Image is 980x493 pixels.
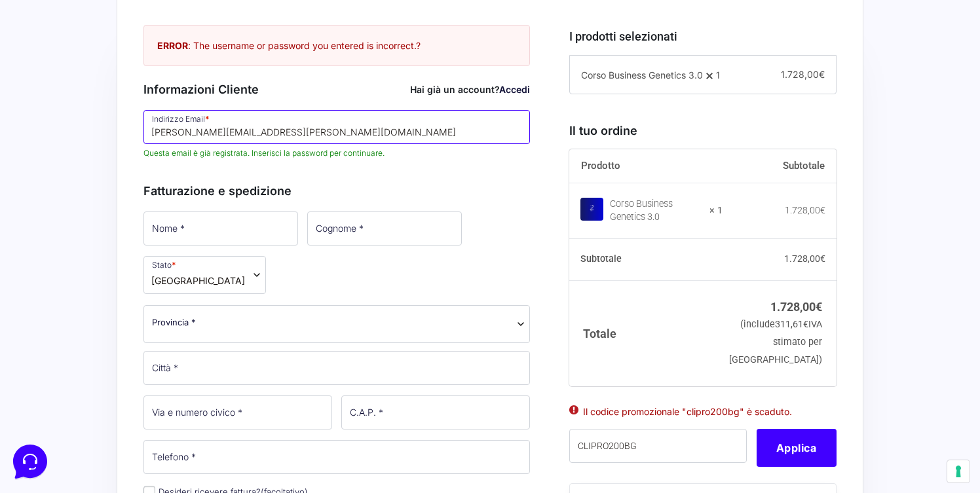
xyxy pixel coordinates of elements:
[63,73,89,100] img: dark
[143,256,266,294] span: Stato
[202,391,221,403] p: Aiuto
[820,205,825,215] span: €
[341,395,530,429] input: C.A.P. *
[10,373,91,403] button: Home
[775,319,808,330] span: 311,61
[569,149,723,183] th: Prodotto
[819,69,825,80] span: €
[410,82,530,96] div: Hai già un account?
[152,316,196,329] span: Provincia *
[143,25,530,66] div: : The username or password you entered is incorrect. ?
[785,205,825,215] bdi: 1.728,00
[157,40,188,51] strong: ERROR
[781,69,825,80] span: 1.728,00
[569,27,837,45] h3: I prodotti selezionati
[816,300,822,314] span: €
[569,239,723,281] th: Subtotale
[143,81,530,98] h3: Informazioni Cliente
[143,395,332,429] input: Via e numero civico *
[151,274,245,287] span: Italia
[803,319,808,330] span: €
[143,211,298,246] input: Nome *
[42,73,68,100] img: dark
[143,305,530,343] span: Provincia
[143,110,530,144] input: Indirizzo Email *
[729,319,822,365] small: (include IVA stimato per [GEOGRAPHIC_DATA])
[709,204,723,217] strong: × 1
[784,253,825,264] bdi: 1.728,00
[29,191,214,204] input: Cerca un articolo...
[820,253,825,264] span: €
[307,211,462,246] input: Cognome *
[39,391,62,403] p: Home
[113,391,149,403] p: Messaggi
[716,69,720,81] span: 1
[583,405,823,418] li: Il codice promozionale "clipro200bg" è scaduto.
[21,110,241,136] button: Inizia una conversazione
[21,162,102,173] span: Trova una risposta
[10,10,220,31] h2: Ciao da Marketers 👋
[757,429,837,467] button: Applica
[770,300,822,314] bdi: 1.728,00
[499,84,530,95] a: Accedi
[21,52,111,63] span: Le tue conversazioni
[21,73,47,100] img: dark
[569,280,723,386] th: Totale
[569,429,747,463] input: Coupon
[85,118,193,128] span: Inizia una conversazione
[947,460,970,483] button: Le tue preferenze relative al consenso per le tecnologie di tracciamento
[140,162,241,173] a: Apri Centro Assistenza
[143,147,530,159] span: Questa email è già registrata. Inserisci la password per continuare.
[143,351,530,385] input: Città *
[171,373,252,403] button: Aiuto
[143,182,530,200] h3: Fatturazione e spedizione
[581,69,703,81] span: Corso Business Genetics 3.0
[10,442,50,481] iframe: Customerly Messenger Launcher
[569,122,837,139] h3: Il tuo ordine
[143,440,530,474] input: Telefono *
[610,198,702,224] div: Corso Business Genetics 3.0
[91,373,172,403] button: Messaggi
[580,198,603,221] img: Corso Business Genetics 3.0
[723,149,837,183] th: Subtotale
